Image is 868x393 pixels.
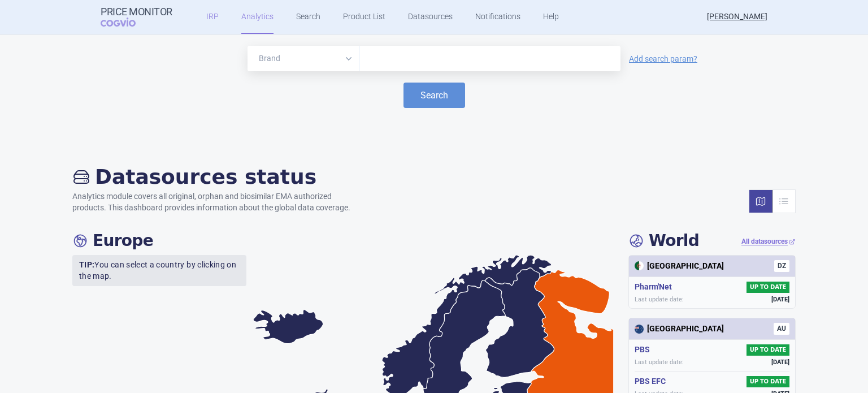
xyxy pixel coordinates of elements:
[774,260,789,272] span: DZ
[635,323,724,335] div: [GEOGRAPHIC_DATA]
[635,295,684,304] span: Last update date:
[629,55,697,63] a: Add search param?
[747,282,789,293] span: UP TO DATE
[771,295,789,304] span: [DATE]
[72,255,246,286] p: You can select a country by clicking on the map.
[101,6,172,28] a: Price MonitorCOGVIO
[79,260,94,269] strong: TIP:
[635,282,676,293] h5: Pharm'Net
[771,358,789,366] span: [DATE]
[72,165,362,189] h2: Datasources status
[635,325,644,334] img: Australia
[635,261,644,270] img: Algeria
[635,261,724,272] div: [GEOGRAPHIC_DATA]
[628,231,699,251] h4: World
[741,237,796,247] a: All datasources
[101,6,172,18] strong: Price Monitor
[774,323,789,335] span: AU
[635,344,654,356] h5: PBS
[747,344,789,356] span: UP TO DATE
[72,191,362,213] p: Analytics module covers all original, orphan and biosimilar EMA authorized products. This dashboa...
[635,358,684,366] span: Last update date:
[72,231,153,251] h4: Europe
[403,83,465,108] button: Search
[747,376,789,387] span: UP TO DATE
[101,18,151,27] span: COGVIO
[635,376,670,387] h5: PBS EFC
